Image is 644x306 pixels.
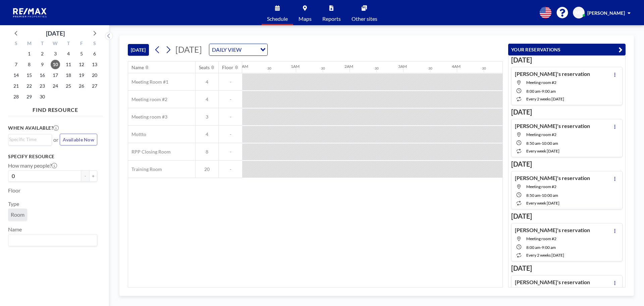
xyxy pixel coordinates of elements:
[64,49,73,58] span: Thursday, September 4, 2025
[526,80,556,85] span: Meeting room #2
[219,114,242,120] span: -
[508,44,626,55] button: YOUR RESERVATIONS
[38,49,47,58] span: Tuesday, September 2, 2025
[46,29,65,38] div: [DATE]
[128,79,168,85] span: Meeting Room #1
[511,264,623,272] h3: [DATE]
[60,134,97,145] button: Available Now
[90,49,99,58] span: Saturday, September 6, 2025
[24,81,34,91] span: Monday, September 22, 2025
[322,16,341,21] span: Reports
[540,141,542,146] span: -
[196,149,218,155] span: 8
[51,60,60,69] span: Wednesday, September 10, 2025
[8,187,20,194] label: Floor
[540,89,542,94] span: -
[77,71,86,80] span: Friday, September 19, 2025
[75,40,88,48] div: F
[267,16,288,21] span: Schedule
[540,245,542,250] span: -
[128,131,146,137] span: Mottto
[62,40,75,48] div: T
[24,71,34,80] span: Monday, September 15, 2025
[244,45,256,54] input: Search for option
[209,44,267,55] div: Search for option
[36,40,49,48] div: T
[199,64,210,71] div: Seats
[515,279,590,286] h4: [PERSON_NAME]'s reservation
[8,154,97,160] h3: Specify resource
[540,193,542,198] span: -
[53,136,58,143] span: or
[64,60,73,69] span: Thursday, September 11, 2025
[352,16,377,21] span: Other sites
[77,60,86,69] span: Friday, September 12, 2025
[219,149,242,155] span: -
[575,10,583,16] span: MB
[515,227,590,233] h4: [PERSON_NAME]'s reservation
[526,141,540,146] span: 8:50 AM
[90,81,99,91] span: Saturday, September 27, 2025
[128,149,171,155] span: RPP Closing Room
[526,253,564,258] span: every 2 weeks [DATE]
[24,49,34,58] span: Monday, September 1, 2025
[511,160,623,168] h3: [DATE]
[88,40,101,48] div: S
[398,64,407,69] div: 3AM
[90,71,99,80] span: Saturday, September 20, 2025
[51,81,60,91] span: Wednesday, September 24, 2025
[128,44,149,56] button: [DATE]
[51,49,60,58] span: Wednesday, September 3, 2025
[222,64,233,71] div: Floor
[526,236,556,241] span: Meeting room #2
[8,201,19,207] label: Type
[344,64,353,69] div: 2AM
[175,44,202,54] span: [DATE]
[38,92,47,101] span: Tuesday, September 30, 2025
[90,60,99,69] span: Saturday, September 13, 2025
[515,175,590,181] h4: [PERSON_NAME]'s reservation
[24,60,34,69] span: Monday, September 8, 2025
[128,166,162,172] span: Training Room
[267,66,271,71] div: 30
[196,131,218,137] span: 4
[77,81,86,91] span: Friday, September 26, 2025
[526,201,559,206] span: every week [DATE]
[526,245,540,250] span: 8:00 AM
[10,40,23,48] div: S
[8,234,97,246] div: Search for option
[64,81,73,91] span: Thursday, September 25, 2025
[219,166,242,172] span: -
[11,71,21,80] span: Sunday, September 14, 2025
[375,66,379,71] div: 30
[515,71,590,77] h4: [PERSON_NAME]'s reservation
[211,45,243,54] span: DAILY VIEW
[77,49,86,58] span: Friday, September 5, 2025
[81,170,89,182] button: -
[321,66,325,71] div: 30
[299,16,312,21] span: Maps
[526,148,559,154] span: every week [DATE]
[11,211,24,218] span: Room
[219,96,242,102] span: -
[11,60,21,69] span: Sunday, September 7, 2025
[8,104,103,113] h4: FIND RESOURCE
[237,64,248,69] div: 12AM
[291,64,300,69] div: 1AM
[8,134,52,144] div: Search for option
[482,66,486,71] div: 30
[452,64,461,69] div: 4AM
[89,170,97,182] button: +
[128,96,167,102] span: Meeting room #2
[23,40,36,48] div: M
[11,81,21,91] span: Sunday, September 21, 2025
[526,193,540,198] span: 8:50 AM
[24,92,34,101] span: Monday, September 29, 2025
[542,193,558,198] span: 10:00 AM
[128,114,167,120] span: Meeting room #3
[526,132,556,137] span: Meeting room #2
[196,79,218,85] span: 4
[196,96,218,102] span: 4
[38,60,47,69] span: Tuesday, September 9, 2025
[196,166,218,172] span: 20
